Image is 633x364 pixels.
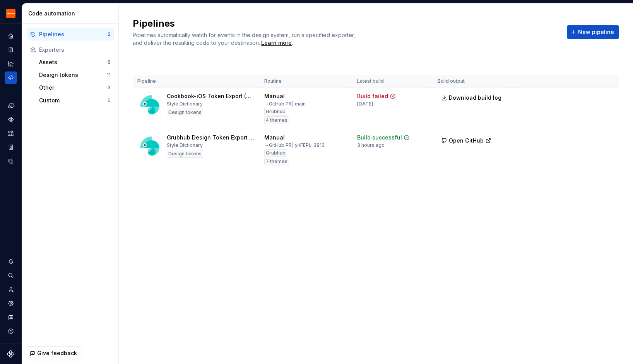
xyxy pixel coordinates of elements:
[5,155,17,167] a: Data sources
[167,92,255,100] div: Cookbook-iOS Token Export (Manual)
[39,71,107,79] div: Design tokens
[449,94,501,102] span: Download build log
[167,142,203,148] div: Style Dictionary
[39,58,108,66] div: Assets
[578,28,614,36] span: New pipeline
[5,71,17,84] a: Code automation
[264,134,285,141] div: Manual
[167,109,203,116] div: Design tokens
[28,10,115,17] div: Code automation
[108,59,111,65] div: 8
[5,311,17,323] button: Contact support
[5,269,17,282] button: Search ⌘K
[133,32,357,46] span: Pipelines automatically watch for events in the design system, run a specified exporter, and deli...
[36,69,114,81] button: Design tokens11
[5,58,17,70] a: Analytics
[5,283,17,296] a: Invite team
[292,142,294,148] span: |
[357,92,388,100] div: Build failed
[357,134,402,141] div: Build successful
[260,75,352,88] th: Routine
[5,30,17,42] a: Home
[37,349,77,357] span: Give feedback
[108,85,111,91] div: 3
[264,92,285,100] div: Manual
[438,91,506,105] button: Download build log
[5,141,17,153] a: Storybook stories
[438,134,495,148] button: Open GitHub
[108,97,111,104] div: 0
[108,31,111,37] div: 2
[352,75,433,88] th: Latest build
[5,99,17,112] a: Design tokens
[264,149,287,157] div: Grubhub
[5,44,17,56] a: Documentation
[39,97,108,104] div: Custom
[264,101,306,107] div: → GitHub PR main
[39,46,111,54] div: Exporters
[292,101,294,107] span: |
[266,158,287,165] span: 7 themes
[36,82,114,94] button: Other3
[36,94,114,107] button: Custom0
[5,297,17,310] a: Settings
[167,101,203,107] div: Style Dictionary
[36,56,114,68] button: Assets8
[133,17,558,30] h2: Pipelines
[357,142,385,148] div: 3 hours ago
[260,40,293,46] span: .
[5,255,17,268] button: Notifications
[26,346,82,360] button: Give feedback
[438,138,495,145] a: Open GitHub
[567,25,619,39] button: New pipeline
[107,72,111,78] div: 11
[167,134,255,141] div: Grubhub Design Token Export Pipeline
[5,127,17,139] a: Assets
[264,142,325,148] div: → GitHub PR yl/FEPL-3813
[266,117,287,123] span: 4 themes
[39,84,108,92] div: Other
[133,75,260,88] th: Pipeline
[261,39,292,47] a: Learn more
[264,108,287,116] div: Grubhub
[167,150,203,158] div: Design tokens
[433,75,511,88] th: Build output
[6,9,15,18] img: 4e8d6f31-f5cf-47b4-89aa-e4dec1dc0822.png
[449,137,484,145] span: Open GitHub
[7,350,15,358] svg: Supernova Logo
[357,101,373,107] div: [DATE]
[5,113,17,126] a: Components
[39,31,108,38] div: Pipelines
[27,28,114,41] button: Pipelines2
